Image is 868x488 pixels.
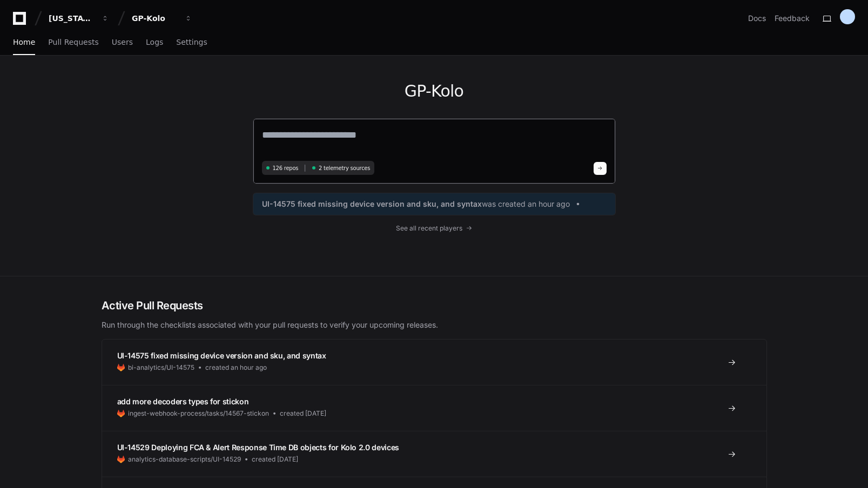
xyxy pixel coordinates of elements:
p: Run through the checklists associated with your pull requests to verify your upcoming releases. [102,320,767,330]
span: Logs [146,39,163,45]
button: [US_STATE] Pacific [44,9,113,28]
a: Settings [176,30,207,55]
button: Feedback [775,13,810,24]
span: add more decoders types for stickon [117,397,249,406]
span: was created an hour ago [482,199,570,209]
span: UI-14575 fixed missing device version and sku, and syntax [262,199,482,209]
span: ingest-webhook-process/tasks/14567-stickon [128,409,269,418]
span: UI-14529 Deploying FCA & Alert Response Time DB objects for Kolo 2.0 devices [117,443,399,452]
a: UI-14575 fixed missing device version and sku, and syntaxwas created an hour ago [262,199,607,209]
a: Users [112,30,133,55]
h1: GP-Kolo [253,82,616,101]
span: created [DATE] [252,455,298,464]
span: created [DATE] [280,409,326,418]
div: GP-Kolo [132,13,178,24]
a: Pull Requests [48,30,98,55]
a: Docs [748,13,766,24]
a: Logs [146,30,163,55]
span: UI-14575 fixed missing device version and sku, and syntax [117,351,326,360]
h2: Active Pull Requests [102,298,767,313]
span: Settings [176,39,207,45]
a: Home [13,30,35,55]
span: 2 telemetry sources [319,164,370,172]
span: 126 repos [273,164,299,172]
a: add more decoders types for stickoningest-webhook-process/tasks/14567-stickoncreated [DATE] [102,385,766,431]
span: Pull Requests [48,39,98,45]
a: See all recent players [253,224,616,233]
span: See all recent players [396,224,462,233]
a: UI-14575 fixed missing device version and sku, and syntaxbi-analytics/UI-14575created an hour ago [102,340,766,385]
span: bi-analytics/UI-14575 [128,363,194,372]
button: GP-Kolo [127,9,197,28]
span: Home [13,39,35,45]
div: [US_STATE] Pacific [49,13,95,24]
span: created an hour ago [205,363,267,372]
span: Users [112,39,133,45]
span: analytics-database-scripts/UI-14529 [128,455,241,464]
a: UI-14529 Deploying FCA & Alert Response Time DB objects for Kolo 2.0 devicesanalytics-database-sc... [102,431,766,477]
